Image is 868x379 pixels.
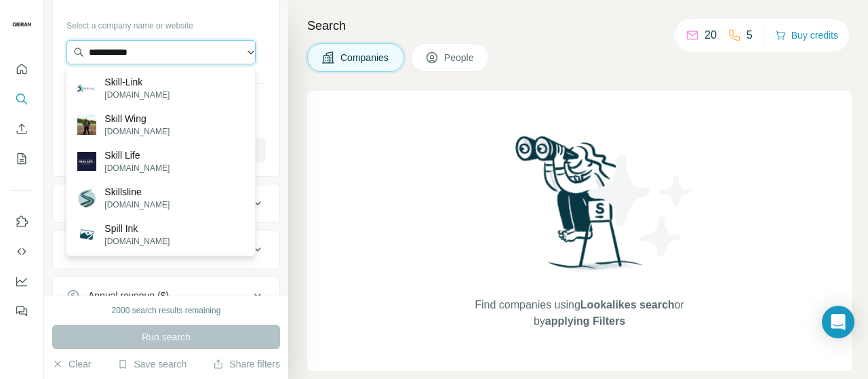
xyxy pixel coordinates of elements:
p: 5 [747,27,753,43]
button: Share filters [213,357,280,371]
button: Use Surfe on LinkedIn [11,210,33,234]
p: Skill Life [104,148,170,162]
img: Skillsline [77,188,96,207]
p: [DOMAIN_NAME] [104,89,170,101]
div: 2000 search results remaining [112,304,221,317]
button: Enrich CSV [11,117,33,141]
p: Skill-Link [104,75,170,89]
p: Skill Wing [104,112,170,125]
button: HQ location [53,233,279,266]
p: [DOMAIN_NAME] [104,125,170,138]
span: applying Filters [545,315,625,327]
img: Skill Wing [77,115,96,135]
button: Use Surfe API [11,239,33,264]
img: Avatar [11,14,33,35]
button: Save search [117,357,186,371]
button: Search [11,87,33,111]
button: Buy credits [775,26,838,45]
span: Companies [340,51,390,64]
button: Dashboard [11,269,33,294]
button: Industry [53,187,279,220]
img: Spill Ink [77,225,96,244]
button: Quick start [11,57,33,81]
p: [DOMAIN_NAME] [104,235,170,247]
button: Annual revenue ($) [53,279,279,312]
span: Lookalikes search [580,299,675,311]
div: Select a company name or website [66,14,266,32]
span: People [444,51,475,64]
span: Find companies using or by [471,297,688,330]
p: 20 [705,27,717,43]
h4: Search [307,16,852,35]
div: Open Intercom Messenger [822,306,854,338]
button: My lists [11,146,33,171]
img: Surfe Illustration - Woman searching with binoculars [509,132,650,283]
p: Spill Ink [104,222,170,235]
p: [DOMAIN_NAME] [104,162,170,174]
img: Skill-Link [77,79,96,98]
button: Clear [52,357,91,371]
button: Feedback [11,299,33,323]
img: Skill Life [77,152,96,171]
div: Annual revenue ($) [88,289,169,302]
p: [DOMAIN_NAME] [104,199,170,211]
p: Skillsline [104,185,170,199]
img: Surfe Illustration - Stars [580,145,702,267]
